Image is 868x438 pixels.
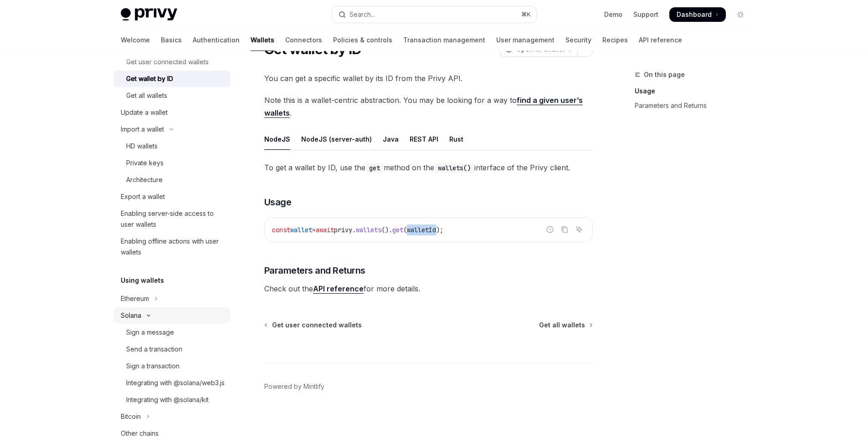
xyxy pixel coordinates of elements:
button: Toggle Import a wallet section [113,121,230,138]
span: ( [403,226,407,234]
div: Get all wallets [126,90,167,101]
span: wallets [356,226,381,234]
button: Toggle dark mode [733,7,748,22]
button: Ask AI [573,224,585,235]
a: HD wallets [113,138,230,154]
button: Toggle Solana section [113,307,230,324]
a: Get all wallets [539,321,592,330]
a: Send a transaction [113,341,230,357]
a: Security [565,29,591,51]
a: Transaction management [403,29,485,51]
div: Solana [121,310,141,321]
button: Open search [332,6,536,23]
code: get [365,163,384,173]
div: Rust [449,128,463,150]
div: Integrating with @solana/web3.js [126,377,225,388]
span: ⌘ K [521,11,531,18]
div: NodeJS [264,128,290,150]
span: Note this is a wallet-centric abstraction. You may be looking for a way to . [264,94,593,119]
a: Connectors [285,29,322,51]
img: light logo [121,8,177,21]
a: User management [496,29,555,51]
div: Integrating with @solana/kit [126,394,209,405]
span: Parameters and Returns [264,264,365,277]
span: await [316,226,334,234]
button: Copy the contents from the code block [559,224,570,235]
span: get [392,226,403,234]
a: Sign a transaction [113,358,230,374]
a: Private keys [113,155,230,171]
div: Get wallet by ID [126,73,173,84]
span: To get a wallet by ID, use the method on the interface of the Privy client. [264,161,593,174]
span: Get user connected wallets [272,321,362,330]
div: Ethereum [121,293,149,304]
div: Bitcoin [121,411,141,422]
span: Dashboard [677,10,712,19]
a: Integrating with @solana/web3.js [113,375,230,391]
span: Get all wallets [539,321,585,330]
a: Enabling server-side access to user wallets [113,205,230,233]
a: Usage [635,84,755,98]
div: Enabling offline actions with user wallets [121,236,225,258]
div: Search... [349,9,375,20]
span: Check out the for more details. [264,282,593,295]
div: Architecture [126,174,163,185]
button: Report incorrect code [544,224,556,235]
span: wallet [290,226,312,234]
a: Basics [161,29,182,51]
span: On this page [644,69,685,80]
code: wallets() [434,163,474,173]
a: Policies & controls [333,29,392,51]
span: privy [334,226,352,234]
a: Parameters and Returns [635,98,755,113]
a: Recipes [602,29,628,51]
div: Send a transaction [126,344,182,355]
span: You can get a specific wallet by its ID from the Privy API. [264,72,593,85]
a: Get wallet by ID [113,71,230,87]
a: Integrating with @solana/kit [113,392,230,408]
a: Demo [604,10,622,19]
span: Usage [264,196,292,209]
div: Sign a message [126,327,174,338]
a: API reference [313,284,364,294]
span: ); [436,226,443,234]
a: Authentication [193,29,240,51]
div: NodeJS (server-auth) [301,128,372,150]
span: = [312,226,316,234]
div: Import a wallet [121,124,164,135]
a: Get user connected wallets [265,321,362,330]
div: Export a wallet [121,191,165,202]
div: Update a wallet [121,107,168,118]
div: HD wallets [126,141,158,152]
a: Wallets [251,29,274,51]
a: Architecture [113,172,230,188]
span: walletId [407,226,436,234]
div: Private keys [126,158,164,168]
div: REST API [410,128,438,150]
a: Update a wallet [113,104,230,121]
a: Powered by Mintlify [264,382,324,391]
a: Dashboard [669,7,726,22]
a: Welcome [121,29,150,51]
a: Support [633,10,658,19]
button: Toggle Ethereum section [113,290,230,307]
span: . [352,226,356,234]
a: Enabling offline actions with user wallets [113,233,230,260]
div: Sign a transaction [126,361,180,372]
a: API reference [639,29,682,51]
a: Sign a message [113,324,230,341]
a: Get all wallets [113,87,230,104]
div: Enabling server-side access to user wallets [121,208,225,230]
span: (). [381,226,392,234]
span: const [272,226,290,234]
h5: Using wallets [121,275,164,286]
button: Toggle Bitcoin section [113,408,230,425]
div: Java [383,128,399,150]
a: Export a wallet [113,188,230,205]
